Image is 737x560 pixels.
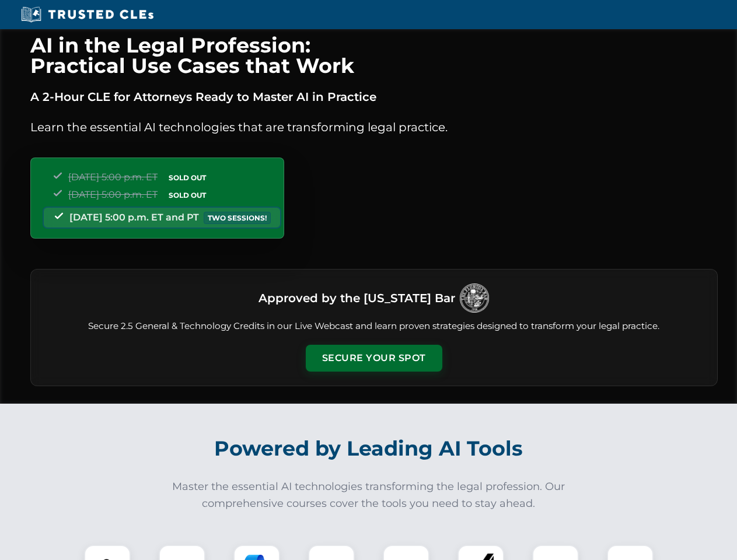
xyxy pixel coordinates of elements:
p: Learn the essential AI technologies that are transforming legal practice. [30,118,718,136]
h3: Approved by the [US_STATE] Bar [259,288,455,309]
span: SOLD OUT [165,171,210,184]
span: SOLD OUT [165,189,210,201]
img: Logo [460,283,489,313]
p: A 2-Hour CLE for Attorneys Ready to Master AI in Practice [30,87,718,106]
p: Master the essential AI technologies transforming the legal profession. Our comprehensive courses... [165,478,573,512]
span: [DATE] 5:00 p.m. ET [68,171,158,183]
h2: Powered by Leading AI Tools [46,428,692,469]
h1: AI in the Legal Profession: Practical Use Cases that Work [30,35,718,76]
img: Trusted CLEs [18,6,157,23]
p: Secure 2.5 General & Technology Credits in our Live Webcast and learn proven strategies designed ... [45,320,703,333]
button: Secure Your Spot [306,345,442,372]
span: [DATE] 5:00 p.m. ET [68,189,158,200]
